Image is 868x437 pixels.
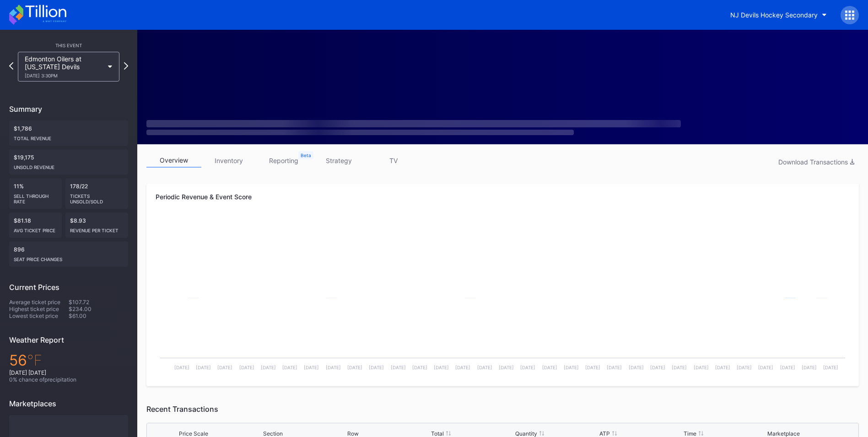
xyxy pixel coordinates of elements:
text: [DATE] [239,365,254,370]
text: [DATE] [672,365,687,370]
text: [DATE] [477,365,492,370]
text: [DATE] [347,365,362,370]
a: inventory [201,153,256,168]
div: Average ticket price [9,299,69,306]
div: This Event [9,43,128,48]
text: [DATE] [261,365,276,370]
a: strategy [311,153,366,168]
text: [DATE] [499,365,514,370]
text: [DATE] [391,365,406,370]
div: Time [684,430,696,437]
div: Total [431,430,444,437]
text: [DATE] [369,365,384,370]
div: Sell Through Rate [14,190,57,204]
div: 178/22 [65,178,129,209]
text: [DATE] [174,365,189,370]
text: [DATE] [780,365,795,370]
svg: Chart title [156,308,850,377]
div: [DATE] [DATE] [9,369,128,376]
div: Marketplaces [9,399,128,408]
div: Weather Report [9,335,128,344]
text: [DATE] [607,365,622,370]
text: [DATE] [282,365,297,370]
div: Edmonton Oilers at [US_STATE] Devils [25,55,103,78]
div: 896 [9,241,128,267]
div: Download Transactions [778,158,854,166]
div: Price Scale [179,430,208,437]
text: [DATE] [650,365,665,370]
svg: Chart title [156,217,850,308]
div: Quantity [515,430,537,437]
text: [DATE] [823,365,838,370]
div: Row [347,430,359,437]
div: Unsold Revenue [14,161,124,170]
span: ℉ [27,351,42,369]
div: Current Prices [9,283,128,292]
div: [DATE] 3:30PM [25,73,103,78]
text: [DATE] [520,365,535,370]
text: [DATE] [434,365,449,370]
div: Summary [9,104,128,114]
div: 56 [9,351,128,369]
div: NJ Devils Hockey Secondary [730,11,818,19]
text: [DATE] [715,365,730,370]
div: $19,175 [9,149,128,175]
div: Revenue per ticket [70,224,124,233]
div: Total Revenue [14,132,124,141]
div: seat price changes [14,253,124,262]
div: $81.18 [9,213,62,238]
text: [DATE] [455,365,470,370]
div: Avg ticket price [14,224,57,233]
text: [DATE] [196,365,211,370]
div: $234.00 [69,306,128,312]
text: [DATE] [694,365,709,370]
text: [DATE] [758,365,773,370]
a: reporting [256,153,311,168]
text: [DATE] [542,365,557,370]
a: TV [366,153,421,168]
div: $8.93 [65,213,129,238]
text: [DATE] [412,365,427,370]
div: Tickets Unsold/Sold [70,190,124,204]
div: $61.00 [69,312,128,319]
text: [DATE] [585,365,600,370]
text: [DATE] [564,365,579,370]
text: [DATE] [217,365,232,370]
div: 0 % chance of precipitation [9,376,128,383]
div: ATP [599,430,610,437]
div: Lowest ticket price [9,312,69,319]
text: [DATE] [326,365,341,370]
div: $1,786 [9,120,128,146]
text: [DATE] [737,365,752,370]
button: NJ Devils Hockey Secondary [723,6,834,23]
text: [DATE] [304,365,319,370]
text: [DATE] [802,365,817,370]
a: overview [146,153,201,168]
div: Recent Transactions [146,404,859,414]
div: $107.72 [69,299,128,306]
div: Marketplace [767,430,800,437]
text: [DATE] [629,365,644,370]
div: Periodic Revenue & Event Score [156,193,850,201]
button: Download Transactions [774,156,859,168]
div: Section [263,430,283,437]
div: 11% [9,178,62,209]
div: Highest ticket price [9,306,69,312]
